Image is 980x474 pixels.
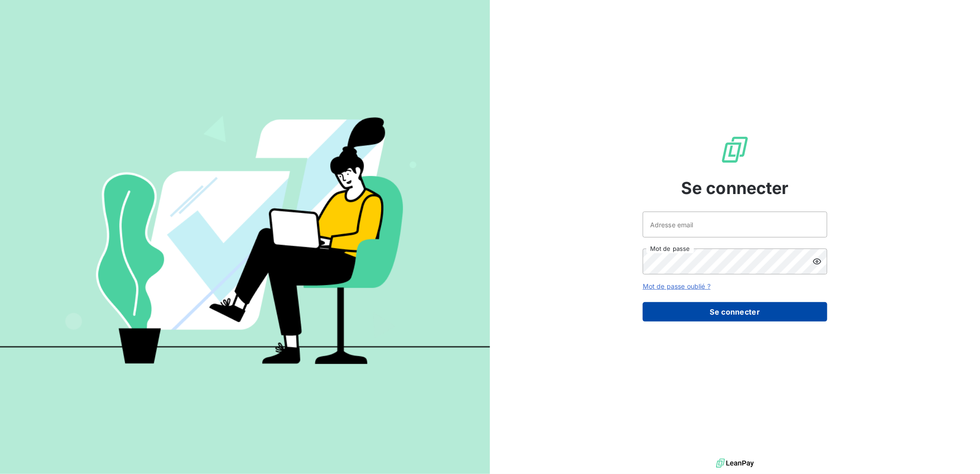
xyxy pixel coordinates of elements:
img: Logo LeanPay [720,135,750,164]
input: placeholder [643,212,827,237]
button: Se connecter [643,302,827,322]
a: Mot de passe oublié ? [643,282,711,290]
img: logo [716,456,754,470]
span: Se connecter [681,176,789,201]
